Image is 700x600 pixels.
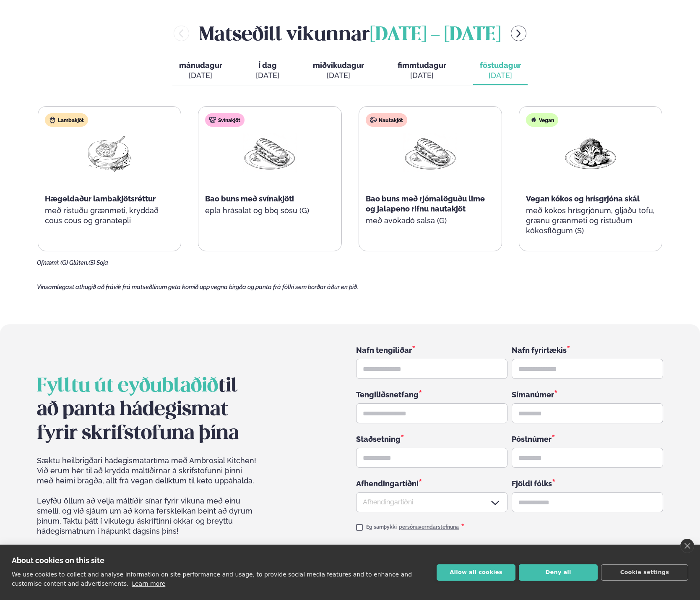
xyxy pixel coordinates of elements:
[256,60,279,70] span: Í dag
[37,259,59,266] span: Ofnæmi:
[356,433,507,444] div: Staðsetning
[356,344,507,355] div: Nafn tengiliðar
[564,133,617,172] img: Vegan.png
[366,522,464,532] div: Ég samþykki
[437,564,515,581] button: Allow all cookies
[530,117,537,123] img: Vegan.svg
[12,571,412,587] p: We use cookies to collect and analyse information on site performance and usage, to provide socia...
[512,389,663,400] div: Símanúmer
[403,133,457,172] img: Panini.png
[179,70,222,81] div: [DATE]
[199,20,501,47] h2: Matseðill vikunnar
[49,117,56,123] img: Lamb.svg
[256,70,279,81] div: [DATE]
[512,344,663,355] div: Nafn fyrirtækis
[399,524,459,531] a: persónuverndarstefnuna
[356,478,507,488] div: Afhendingartíðni
[370,117,377,123] img: beef.svg
[172,57,229,85] button: mánudagur [DATE]
[12,556,104,565] strong: About cookies on this site
[480,70,521,81] div: [DATE]
[37,284,358,290] span: Vinsamlegast athugið að frávik frá matseðlinum geta komið upp vegna birgða og panta frá fólki sem...
[356,389,507,400] div: Tengiliðsnetfang
[243,133,297,172] img: Panini.png
[366,216,495,226] p: með avókadó salsa (G)
[473,57,528,85] button: föstudagur [DATE]
[398,61,446,70] span: fimmtudagur
[209,117,216,123] img: pork.svg
[480,61,521,70] span: föstudagur
[88,259,108,266] span: (S) Soja
[179,61,222,70] span: mánudagur
[174,26,189,41] button: menu-btn-left
[526,194,640,203] span: Vegan kókos og hrísgrjóna skál
[366,194,485,213] span: Bao buns með rjómalöguðu lime og jalapeno rifnu nautakjöt
[306,57,371,85] button: miðvikudagur [DATE]
[37,456,258,486] span: Sæktu heilbrigðari hádegismatartíma með Ambrosial Kitchen! Við erum hér til að krydda máltíðirnar...
[512,478,663,489] div: Fjöldi fólks
[45,113,88,127] div: Lambakjöt
[366,113,407,127] div: Nautakjöt
[132,580,165,587] a: Learn more
[37,456,258,566] div: Leyfðu öllum að velja máltíðir sínar fyrir vikuna með einu smelli, og við sjáum um að koma ferskl...
[37,375,258,445] h2: til að panta hádegismat fyrir skrifstofuna þína
[205,206,334,216] p: epla hrásalat og bbq sósu (G)
[83,133,136,172] img: Lamb-Meat.png
[398,70,446,81] div: [DATE]
[45,206,174,226] p: með ristuðu grænmeti, kryddað cous cous og granatepli
[512,433,663,444] div: Póstnúmer
[205,113,245,127] div: Svínakjöt
[519,564,598,581] button: Deny all
[313,70,364,81] div: [DATE]
[526,113,558,127] div: Vegan
[313,61,364,70] span: miðvikudagur
[249,57,286,85] button: Í dag [DATE]
[60,259,88,266] span: (G) Glúten,
[526,206,655,236] p: með kókos hrísgrjónum, gljáðu tofu, grænu grænmeti og ristuðum kókosflögum (S)
[680,539,694,553] a: close
[205,194,294,203] span: Bao buns með svínakjöti
[37,377,218,396] span: Fylltu út eyðublaðið
[45,194,156,203] span: Hægeldaður lambakjötsréttur
[370,26,501,44] span: [DATE] - [DATE]
[511,26,526,41] button: menu-btn-right
[391,57,453,85] button: fimmtudagur [DATE]
[601,564,688,581] button: Cookie settings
